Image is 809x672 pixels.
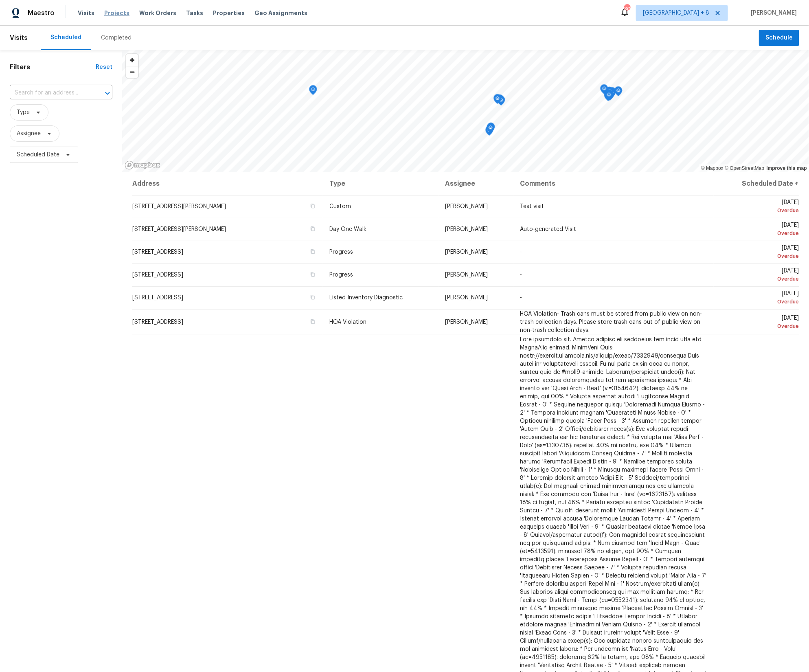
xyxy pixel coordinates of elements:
span: Geo Assignments [254,9,307,17]
span: [PERSON_NAME] [445,272,488,278]
span: [STREET_ADDRESS][PERSON_NAME] [132,226,226,232]
span: [GEOGRAPHIC_DATA] + 8 [643,9,709,17]
input: Search for an address... [10,87,90,99]
button: Copy Address [309,318,316,325]
span: Zoom out [126,66,138,78]
th: Comments [513,172,714,195]
button: Copy Address [309,248,316,255]
div: Overdue [720,229,799,237]
div: Overdue [720,252,799,260]
span: [STREET_ADDRESS] [132,272,183,278]
span: Tasks [186,10,203,16]
div: Overdue [720,275,799,283]
div: Map marker [487,123,495,136]
div: Scheduled [50,33,81,42]
span: [STREET_ADDRESS] [132,319,183,325]
div: Overdue [720,322,799,330]
button: Open [102,88,113,99]
div: Map marker [309,85,317,98]
span: Progress [329,249,353,255]
span: - [520,295,522,301]
span: Scheduled Date [17,151,59,159]
div: Map marker [614,86,623,99]
span: [PERSON_NAME] [445,204,488,209]
th: Type [323,172,438,195]
span: [DATE] [720,245,799,260]
span: [DATE] [720,315,799,330]
th: Assignee [438,172,513,195]
div: Map marker [604,90,612,102]
a: OpenStreetMap [725,165,764,171]
div: Reset [96,63,112,71]
div: Overdue [720,206,799,215]
span: Work Orders [139,9,176,17]
span: - [520,249,522,255]
span: Visits [10,29,28,47]
a: Mapbox [701,165,723,171]
button: Zoom in [126,54,138,66]
span: [PERSON_NAME] [748,9,797,17]
span: Test visit [520,204,544,209]
span: HOA Violation- Trash cans must be stored from public view on non-trash collection days. Please st... [520,311,702,333]
span: [DATE] [720,222,799,237]
div: Map marker [605,90,613,103]
span: - [520,272,522,278]
span: Auto-generated Visit [520,226,576,232]
button: Zoom out [126,66,138,78]
button: Schedule [759,30,799,46]
button: Copy Address [309,202,316,210]
div: Map marker [487,123,495,135]
span: Assignee [17,130,41,138]
span: Properties [213,9,245,17]
span: [DATE] [720,200,799,215]
span: Maestro [28,9,55,17]
span: HOA Violation [329,319,366,325]
div: Map marker [600,84,608,97]
span: [STREET_ADDRESS][PERSON_NAME] [132,204,226,209]
a: Mapbox homepage [125,160,160,170]
div: Map marker [605,87,614,99]
h1: Filters [10,63,96,71]
div: Map marker [493,94,502,107]
div: Completed [101,34,132,42]
button: Copy Address [309,271,316,278]
span: [PERSON_NAME] [445,249,488,255]
div: Overdue [720,298,799,306]
span: [PERSON_NAME] [445,295,488,301]
span: Day One Walk [329,226,366,232]
div: 302 [624,5,630,13]
button: Copy Address [309,225,316,233]
span: [STREET_ADDRESS] [132,249,183,255]
span: [STREET_ADDRESS] [132,295,183,301]
span: [PERSON_NAME] [445,319,488,325]
th: Address [132,172,323,195]
span: Schedule [765,33,793,43]
span: Progress [329,272,353,278]
span: [DATE] [720,268,799,283]
button: Copy Address [309,294,316,301]
span: Listed Inventory Diagnostic [329,295,403,301]
span: Visits [78,9,94,17]
div: Map marker [485,126,493,138]
span: Type [17,108,30,116]
span: Projects [104,9,129,17]
span: [PERSON_NAME] [445,226,488,232]
th: Scheduled Date ↑ [714,172,799,195]
span: Custom [329,204,351,209]
div: Map marker [605,89,613,102]
a: Improve this map [767,165,807,171]
span: [DATE] [720,291,799,306]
